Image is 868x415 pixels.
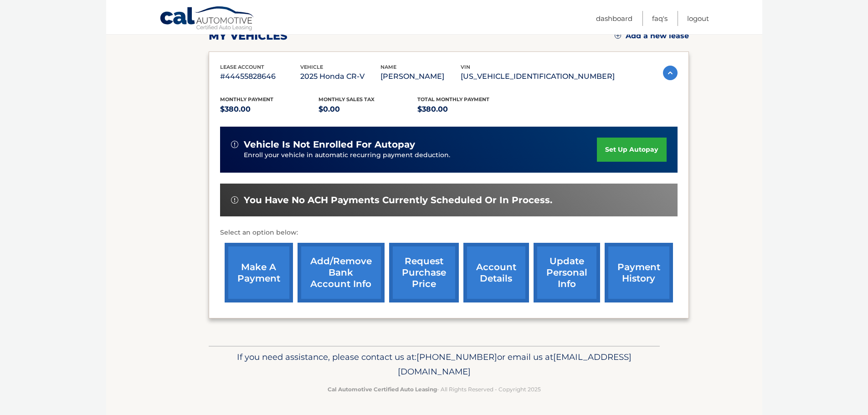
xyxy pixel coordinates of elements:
p: Enroll your vehicle in automatic recurring payment deduction. [244,150,597,160]
img: add.svg [615,32,621,39]
span: Monthly sales Tax [318,96,375,102]
span: Total Monthly Payment [417,96,489,102]
a: request purchase price [389,243,459,302]
img: alert-white.svg [231,141,238,148]
span: Monthly Payment [220,96,273,102]
p: $380.00 [220,103,319,116]
p: - All Rights Reserved - Copyright 2025 [215,384,654,394]
a: payment history [605,243,673,302]
p: [PERSON_NAME] [380,70,461,83]
span: lease account [220,64,264,70]
p: 2025 Honda CR-V [300,70,380,83]
strong: Cal Automotive Certified Auto Leasing [328,386,437,393]
span: vehicle is not enrolled for autopay [244,139,415,150]
span: [PHONE_NUMBER] [416,352,497,362]
a: Add/Remove bank account info [298,243,385,302]
a: update personal info [534,243,600,302]
a: Cal Automotive [159,6,255,32]
p: Select an option below: [220,227,678,238]
a: account details [463,243,529,302]
a: make a payment [225,243,293,302]
span: [EMAIL_ADDRESS][DOMAIN_NAME] [398,352,632,377]
p: [US_VEHICLE_IDENTIFICATION_NUMBER] [461,70,615,83]
img: alert-white.svg [231,196,238,204]
span: vehicle [300,64,323,70]
p: #44455828646 [220,70,300,83]
a: Dashboard [596,11,632,26]
span: name [380,64,396,70]
span: vin [461,64,470,70]
span: You have no ACH payments currently scheduled or in process. [244,195,552,206]
h2: my vehicles [209,29,288,43]
p: $380.00 [417,103,516,116]
p: If you need assistance, please contact us at: or email us at [215,350,654,379]
a: set up autopay [597,138,666,162]
img: accordion-active.svg [663,66,678,80]
a: FAQ's [652,11,668,26]
a: Add a new lease [615,31,689,41]
p: $0.00 [318,103,417,116]
a: Logout [687,11,709,26]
